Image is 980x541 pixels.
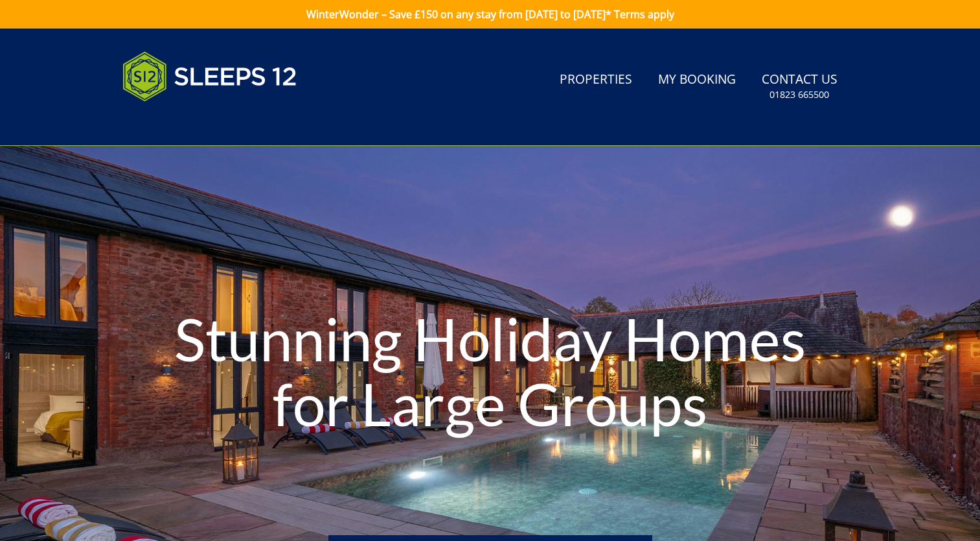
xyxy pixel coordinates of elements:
h1: Stunning Holiday Homes for Large Groups [147,280,833,462]
a: Properties [554,66,637,95]
img: Sleeps 12 [122,44,297,109]
a: My Booking [653,66,741,95]
small: 01823 665500 [769,88,829,101]
iframe: Customer reviews powered by Trustpilot [116,117,252,128]
a: Contact Us01823 665500 [757,66,843,108]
